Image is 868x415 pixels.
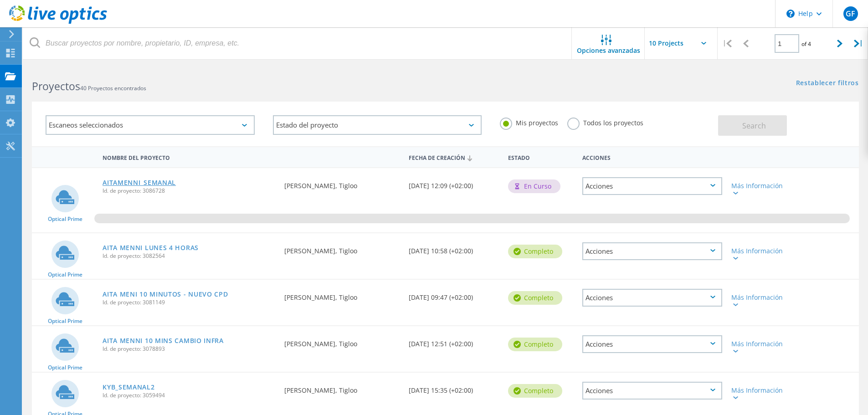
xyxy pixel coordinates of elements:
div: | [718,27,736,60]
div: completo [508,384,562,398]
a: AITAMENNI_SEMANAL [103,179,176,186]
div: completo [508,291,562,305]
div: | [849,27,868,60]
div: [PERSON_NAME], Tigloo [280,233,404,263]
div: [DATE] 10:58 (+02:00) [404,233,503,263]
div: [PERSON_NAME], Tigloo [280,373,404,403]
span: 40 Proyectos encontrados [80,84,146,92]
span: Id. de proyecto: 3059494 [103,393,275,398]
b: Proyectos [32,79,80,93]
span: Optical Prime [48,272,82,277]
div: [DATE] 12:09 (+02:00) [404,168,503,198]
svg: \n [786,10,795,18]
span: Optical Prime [48,216,82,222]
div: [DATE] 15:35 (+02:00) [404,373,503,403]
a: Restablecer filtros [796,80,859,87]
span: Id. de proyecto: 3086728 [103,188,275,194]
div: Acciones [582,382,722,400]
div: Estado [503,149,578,165]
div: Más Información [731,294,788,307]
div: Fecha de creación [404,149,503,166]
div: Más Información [731,387,788,400]
div: [DATE] 09:47 (+02:00) [404,280,503,310]
a: AITA MENI 10 MINUTOS - NUEVO CPD [103,291,228,297]
div: Acciones [582,289,722,307]
span: of 4 [801,40,811,48]
span: Id. de proyecto: 3078893 [103,346,275,352]
a: AITA MENNI 10 MINS CAMBIO INFRA [103,338,224,344]
div: Nombre del proyecto [98,149,280,165]
div: Más Información [731,341,788,354]
button: Search [718,115,787,136]
span: Opciones avanzadas [577,47,640,54]
div: Estado del proyecto [273,115,482,135]
div: [DATE] 12:51 (+02:00) [404,326,503,356]
div: Acciones [582,242,722,260]
div: [PERSON_NAME], Tigloo [280,280,404,310]
input: Buscar proyectos por nombre, propietario, ID, empresa, etc. [23,27,572,59]
span: Id. de proyecto: 3082564 [103,253,275,259]
div: completo [508,245,562,258]
div: [PERSON_NAME], Tigloo [280,326,404,356]
label: Mis proyectos [500,118,558,126]
span: Id. de proyecto: 3081149 [103,300,275,305]
div: [PERSON_NAME], Tigloo [280,168,404,198]
a: KYB_SEMANAL2 [103,384,154,390]
label: Todos los proyectos [567,118,643,126]
div: En curso [508,179,560,193]
div: Acciones [582,335,722,353]
span: Optical Prime [48,365,82,370]
div: Escaneos seleccionados [46,115,255,135]
div: Más Información [731,248,788,261]
div: Más Información [731,183,788,195]
span: GF [846,10,855,17]
div: Acciones [578,149,727,165]
a: AITA MENNI LUNES 4 HORAS [103,245,199,251]
span: Search [742,121,766,131]
div: completo [508,338,562,351]
div: Acciones [582,177,722,195]
span: Optical Prime [48,318,82,324]
a: Live Optics Dashboard [9,19,107,26]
